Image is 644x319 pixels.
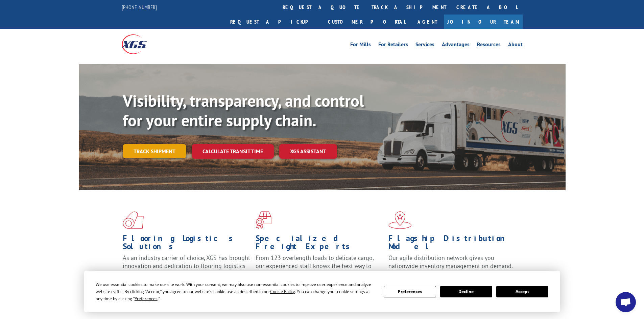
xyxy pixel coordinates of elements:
b: Visibility, transparency, and control for your entire supply chain. [123,90,364,131]
span: Cookie Policy [270,289,295,294]
span: Our agile distribution network gives you nationwide inventory management on demand. [388,254,513,270]
div: We use essential cookies to make our site work. With your consent, we may also use non-essential ... [96,281,376,302]
a: XGS ASSISTANT [279,144,337,159]
a: Join Our Team [444,15,523,29]
h1: Flooring Logistics Solutions [123,234,251,254]
a: For Mills [350,42,371,49]
a: Customer Portal [323,15,411,29]
span: Preferences [135,296,158,301]
a: Advantages [442,42,470,49]
img: xgs-icon-focused-on-flooring-red [256,211,271,229]
div: Open chat [616,292,636,312]
button: Accept [496,286,548,297]
a: Track shipment [123,144,186,158]
a: For Retailers [378,42,408,49]
h1: Flagship Distribution Model [388,234,516,254]
span: As an industry carrier of choice, XGS has brought innovation and dedication to flooring logistics... [123,254,250,278]
h1: Specialized Freight Experts [256,234,383,254]
button: Preferences [384,286,436,297]
button: Decline [440,286,492,297]
img: xgs-icon-flagship-distribution-model-red [388,211,412,229]
a: Agent [411,15,444,29]
a: Services [415,42,434,49]
img: xgs-icon-total-supply-chain-intelligence-red [123,211,144,229]
a: Request a pickup [225,15,323,29]
a: [PHONE_NUMBER] [122,4,157,10]
a: Resources [477,42,501,49]
div: Cookie Consent Prompt [84,271,560,312]
a: Calculate transit time [192,144,274,159]
a: About [508,42,523,49]
p: From 123 overlength loads to delicate cargo, our experienced staff knows the best way to move you... [256,254,383,284]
